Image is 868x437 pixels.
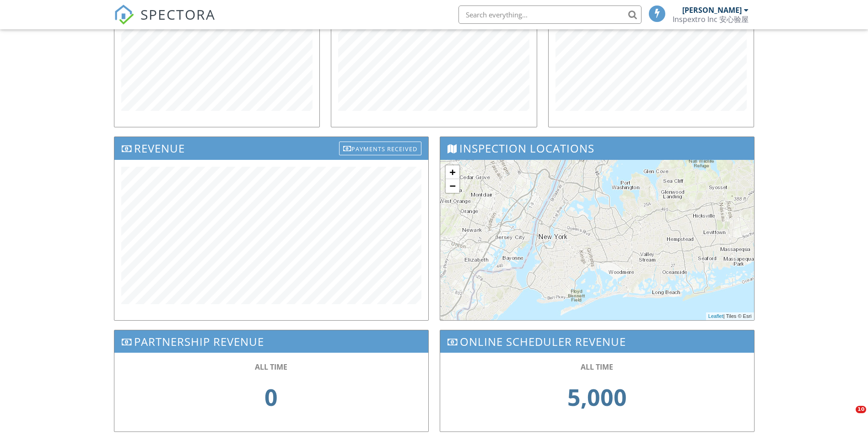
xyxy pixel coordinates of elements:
a: Leaflet [708,313,723,319]
h3: Inspection Locations [440,137,754,159]
a: Zoom out [446,179,459,193]
h3: Online Scheduler Revenue [440,330,754,353]
div: ALL TIME [458,362,736,372]
img: The Best Home Inspection Software - Spectora [114,5,134,25]
h3: Partnership Revenue [114,330,428,353]
a: Zoom in [446,165,459,179]
div: | Tiles © Esri [706,312,754,320]
div: Inspextro Inc 安心验屋 [673,15,749,24]
div: 5,000 [458,372,736,422]
div: 0 [133,372,410,422]
div: Payments Received [339,142,421,155]
span: SPECTORA [140,5,216,24]
span: 10 [856,406,866,413]
input: Search everything... [458,5,642,24]
a: SPECTORA [114,12,216,32]
div: ALL TIME [133,362,410,372]
h3: Revenue [114,137,428,159]
div: [PERSON_NAME] [682,5,742,15]
iframe: Intercom live chat [837,406,859,428]
a: Payments Received [339,139,421,154]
